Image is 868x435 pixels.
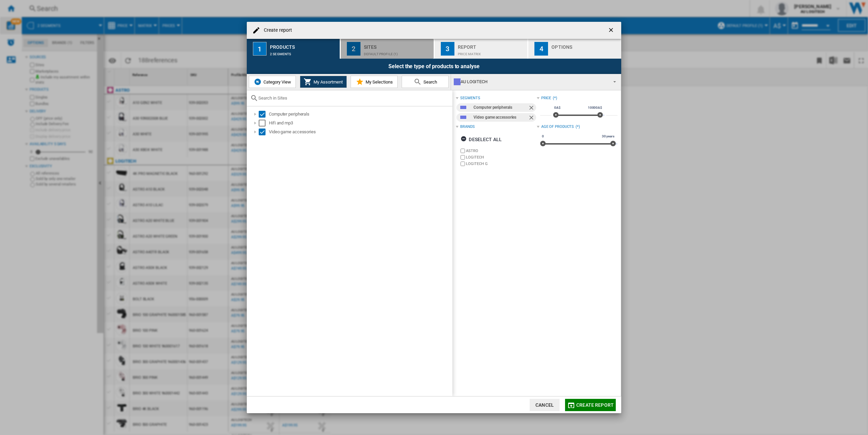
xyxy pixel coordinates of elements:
div: 1 [253,42,267,56]
div: Sites [364,42,431,49]
div: 2 [347,42,360,56]
button: 1 Products 2 segments [247,39,340,59]
label: LOGITECH [466,155,536,160]
label: LOGITECH G [466,161,536,166]
button: 3 Report Price Matrix [435,39,528,59]
div: Hifi and mp3 [269,120,451,126]
div: Computer peripherals [473,103,528,112]
div: Computer peripherals [269,111,451,118]
img: wiser-icon-blue.png [254,78,262,86]
md-checkbox: Select [259,111,269,118]
div: Price Matrix [458,49,525,56]
input: brand.name [461,149,465,153]
h4: Create report [260,27,292,34]
div: Brands [460,124,475,130]
md-checkbox: Select [259,120,269,126]
div: segments [460,95,480,101]
div: AU LOGITECH [454,77,607,87]
button: getI18NText('BUTTONS.CLOSE_DIALOG') [605,24,618,37]
input: brand.name [461,162,465,166]
button: My Selections [351,76,398,88]
span: Create report [576,402,614,408]
div: Options [551,42,618,49]
button: 2 Sites Default profile (1) [341,39,434,59]
span: My Assortment [312,79,343,85]
span: 0 [541,134,545,139]
ng-md-icon: Remove [528,114,536,122]
div: Age of products [541,124,574,130]
div: 4 [534,42,548,56]
span: My Selections [364,79,393,85]
span: Category View [262,79,291,85]
div: Products [270,42,337,49]
input: brand.name [461,155,465,160]
md-dialog: Create report ... [247,22,621,413]
div: Report [458,42,525,49]
div: 2 segments [270,49,337,56]
ng-md-icon: Remove [528,104,536,112]
md-checkbox: Select [259,129,269,135]
div: 3 [441,42,454,56]
div: Video game accessories [269,129,451,135]
div: Price [541,95,551,101]
span: 0A$ [553,105,562,110]
button: 4 Options [528,39,621,59]
label: ASTRO [466,148,536,153]
ng-md-icon: getI18NText('BUTTONS.CLOSE_DIALOG') [608,27,616,35]
button: Search [402,76,449,88]
span: 30 years [601,134,615,139]
button: Cancel [530,399,560,411]
button: Deselect all [459,133,504,146]
button: Category View [249,76,296,88]
div: Default profile (1) [364,49,431,56]
div: Video game accessories [473,113,528,122]
input: Search in Sites [258,95,449,101]
span: 10000A$ [587,105,603,110]
div: Select the type of products to analyse [247,59,621,74]
button: My Assortment [300,76,347,88]
button: Create report [565,399,616,411]
div: Deselect all [461,133,502,146]
span: Search [422,79,437,85]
